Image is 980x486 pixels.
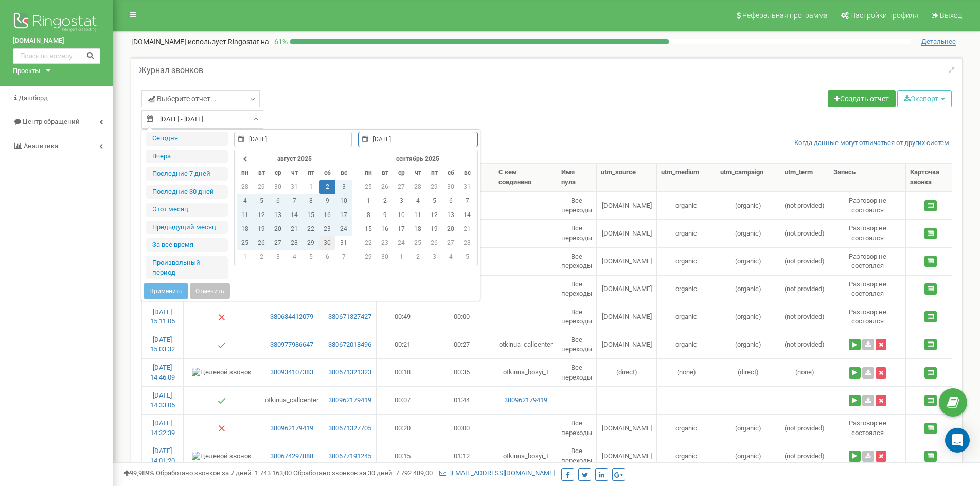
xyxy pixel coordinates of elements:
td: (organic) [716,247,780,275]
a: Когда данные могут отличаться от других систем [794,138,949,148]
u: 1 743 163,00 [255,469,292,477]
td: Все переходы [557,275,597,303]
button: Удалить запись [876,367,886,379]
a: Скачать [862,367,874,379]
a: [DATE] 14:33:05 [150,391,175,409]
li: Произвольный период [146,256,228,279]
td: 6 [442,194,459,208]
p: 61 % [269,37,290,47]
td: [DOMAIN_NAME] [597,275,657,303]
th: август 2025 [253,152,335,166]
span: Центр обращений [23,118,80,125]
td: 17 [335,208,352,222]
th: пт [426,166,442,180]
td: 15 [302,208,319,222]
td: 00:35 [429,358,494,386]
li: Вчера [146,150,228,164]
td: 3 [426,250,442,264]
td: Все переходы [557,442,597,470]
td: Разговор не состоялся [829,303,906,331]
td: 00:18 [377,358,429,386]
a: [DATE] 14:32:39 [150,419,175,437]
td: organic [657,331,716,358]
td: 24 [393,236,409,250]
th: пн [237,166,253,180]
td: 14 [286,208,302,222]
td: 28 [409,180,426,194]
td: 13 [270,208,286,222]
u: 7 792 489,00 [396,469,433,477]
a: [DATE] 15:11:05 [150,308,175,326]
input: Поиск по номеру [13,48,100,64]
td: 00:49 [377,303,429,331]
td: 22 [302,222,319,236]
a: 380962179419 [264,424,318,434]
div: Проекты [13,66,40,76]
td: 25 [409,236,426,250]
td: (organic) [716,414,780,442]
td: (not provided) [780,219,829,247]
th: utm_term [780,164,829,191]
td: (organic) [716,331,780,358]
td: 2 [253,250,270,264]
td: 29 [253,180,270,194]
button: Отменить [190,283,230,299]
td: 1 [360,194,377,208]
td: 7 [286,194,302,208]
span: 99,989% [123,469,154,477]
td: Разговор не состоялся [829,247,906,275]
td: 4 [442,250,459,264]
td: 31 [459,180,475,194]
td: organic [657,247,716,275]
div: Open Intercom Messenger [945,428,970,453]
span: Выберите отчет... [148,94,217,104]
a: [EMAIL_ADDRESS][DOMAIN_NAME] [439,469,555,477]
td: Все переходы [557,219,597,247]
a: 380962179419 [327,395,372,405]
td: 10 [393,208,409,222]
td: organic [657,191,716,219]
a: [DATE] 14:46:09 [150,364,175,381]
span: Реферальная программа [742,11,828,20]
td: Разговор не состоялся [829,191,906,219]
td: 00:00 [429,303,494,331]
td: 16 [319,208,335,222]
td: (not provided) [780,275,829,303]
td: 5 [459,250,475,264]
img: Нет ответа [218,424,226,433]
td: 12 [426,208,442,222]
a: 380977986647 [264,340,318,350]
td: 5 [426,194,442,208]
li: Последние 7 дней [146,167,228,181]
th: utm_source [597,164,657,191]
td: 1 [302,180,319,194]
td: (not provided) [780,414,829,442]
td: 31 [335,236,352,250]
td: 5 [302,250,319,264]
td: 12 [253,208,270,222]
td: (organic) [716,219,780,247]
td: 25 [237,236,253,250]
td: 2 [409,250,426,264]
td: (organic) [716,442,780,470]
td: 00:27 [429,331,494,358]
td: 3 [393,194,409,208]
a: [DATE] 14:01:20 [150,447,175,464]
td: organic [657,219,716,247]
td: 3 [335,180,352,194]
td: 22 [360,236,377,250]
td: 23 [319,222,335,236]
td: 13 [442,208,459,222]
a: 380677191245 [327,452,372,461]
img: Отвечен [218,341,226,349]
td: (direct) [716,358,780,386]
td: 18 [237,222,253,236]
td: 6 [270,194,286,208]
td: 00:20 [377,414,429,442]
th: вс [335,166,352,180]
a: Скачать [862,339,874,350]
span: использует Ringostat на [188,38,269,46]
td: [DOMAIN_NAME] [597,331,657,358]
td: 26 [426,236,442,250]
span: Обработано звонков за 7 дней : [156,469,292,477]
